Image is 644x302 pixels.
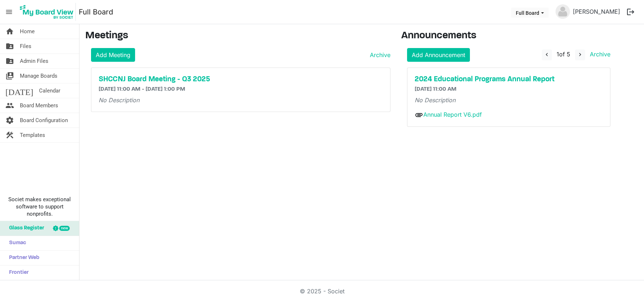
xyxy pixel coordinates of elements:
a: Annual Report V6.pdf [423,111,482,118]
a: Archive [587,51,610,58]
span: Home [20,24,35,39]
span: construction [5,128,14,142]
a: [PERSON_NAME] [570,4,623,19]
span: folder_shared [5,39,14,53]
a: Full Board [79,5,113,19]
p: No Description [415,96,603,104]
h3: Meetings [85,30,390,42]
a: © 2025 - Societ [300,288,345,295]
span: Societ makes exceptional software to support nonprofits. [3,196,76,217]
span: navigate_next [577,51,583,58]
p: No Description [99,96,383,104]
span: Files [20,39,31,53]
button: Full Board dropdownbutton [511,8,549,18]
span: switch_account [5,69,14,83]
img: My Board View Logo [18,3,76,21]
span: Board Configuration [20,113,68,128]
span: Admin Files [20,54,48,68]
button: navigate_next [575,49,585,60]
span: Calendar [39,83,60,98]
a: 2024 Educational Programs Annual Report [415,75,603,84]
span: [DATE] 11:00 AM [415,86,457,92]
h3: Announcements [401,30,616,42]
button: logout [623,4,638,20]
a: My Board View Logo [18,3,79,21]
span: navigate_before [544,51,550,58]
span: Sumac [5,236,26,250]
span: people [5,98,14,113]
span: Manage Boards [20,69,57,83]
span: folder_shared [5,54,14,68]
img: no-profile-picture.svg [556,4,570,19]
span: menu [2,5,16,19]
a: Add Meeting [91,48,135,62]
a: Archive [367,51,390,59]
span: Partner Web [5,251,39,265]
span: Frontier [5,266,29,280]
span: Templates [20,128,45,142]
span: settings [5,113,14,128]
span: Glass Register [5,221,44,236]
h6: [DATE] 11:00 AM - [DATE] 1:00 PM [99,86,383,93]
span: of 5 [557,51,570,58]
span: Board Members [20,98,58,113]
button: navigate_before [542,49,552,60]
div: new [59,226,70,231]
a: SHCCNJ Board Meeting - Q3 2025 [99,75,383,84]
span: home [5,24,14,39]
span: 1 [557,51,559,58]
span: [DATE] [5,83,33,98]
span: attachment [415,111,423,119]
a: Add Announcement [407,48,470,62]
